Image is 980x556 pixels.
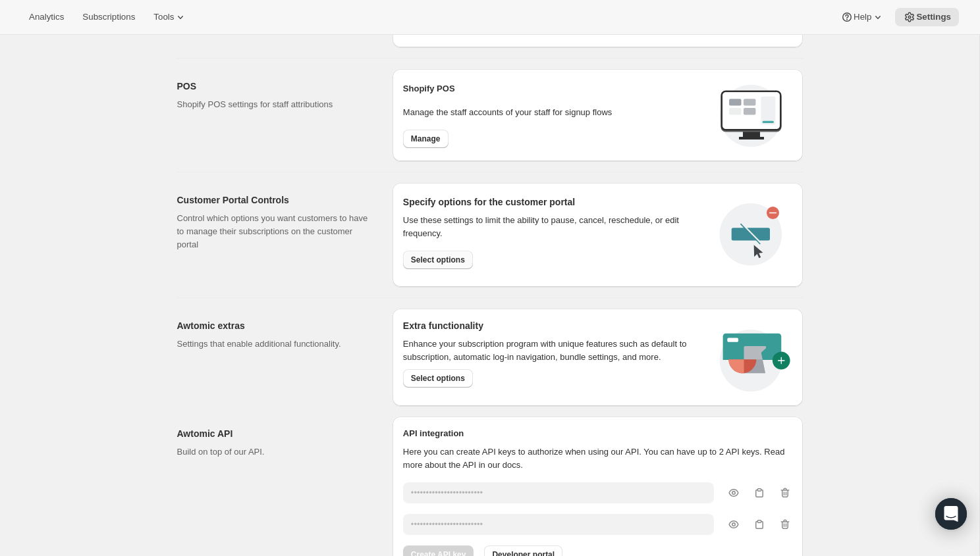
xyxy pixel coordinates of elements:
h2: Shopify POS [403,82,709,95]
button: Manage [403,130,449,148]
button: Select options [403,251,473,269]
span: Subscriptions [82,12,135,22]
span: Tools [153,12,174,22]
div: Use these settings to limit the ability to pause, cancel, reschedule, or edit frequency. [403,214,709,240]
div: Open Intercom Messenger [935,498,967,530]
h2: API integration [403,427,792,440]
button: Select options [403,369,473,388]
button: Settings [895,8,959,26]
span: Settings [916,12,951,22]
h2: Awtomic API [177,427,371,440]
p: Here you can create API keys to authorize when using our API. You can have up to 2 API keys. Read... [403,445,792,472]
h2: POS [177,80,371,93]
p: Enhance your subscription program with unique features such as default to subscription, automatic... [403,338,704,364]
p: Manage the staff accounts of your staff for signup flows [403,106,709,119]
h2: Extra functionality [403,319,483,332]
span: Select options [411,255,465,265]
p: Settings that enable additional functionality. [177,338,371,351]
span: Manage [411,134,441,144]
button: Analytics [21,8,72,26]
h2: Specify options for the customer portal [403,195,709,209]
span: Help [854,12,871,22]
h2: Customer Portal Controls [177,193,371,207]
button: Subscriptions [74,8,143,26]
button: Help [832,8,892,26]
span: Select options [411,373,465,384]
button: Tools [146,8,195,26]
p: Shopify POS settings for staff attributions [177,98,371,111]
span: Analytics [29,12,64,22]
p: Control which options you want customers to have to manage their subscriptions on the customer po... [177,212,371,251]
p: Build on top of our API. [177,445,371,459]
h2: Awtomic extras [177,319,371,332]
